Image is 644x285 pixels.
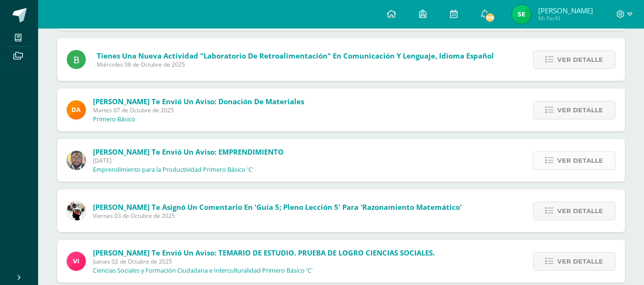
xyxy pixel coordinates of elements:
[538,14,593,22] span: Mi Perfil
[512,5,531,24] img: 44968dc20b0d3cc3d6797ce91ee8f3c8.png
[485,12,495,23] span: 169
[93,166,254,174] p: Emprendimiento para la Productividad Primero Básico 'C'
[97,60,494,69] span: Miércoles 08 de Octubre de 2025
[557,152,603,169] span: Ver detalle
[93,116,135,123] p: Primero Básico
[557,101,603,119] span: Ver detalle
[67,100,86,119] img: f9d34ca01e392badc01b6cd8c48cabbd.png
[93,202,462,212] span: [PERSON_NAME] te asignó un comentario en 'Guía 5; Pleno Lección 5' para 'Razonamiento Matemático'
[93,147,284,157] span: [PERSON_NAME] te envió un aviso: EMPRENDIMIENTO
[538,6,593,15] span: [PERSON_NAME]
[67,151,86,170] img: 712781701cd376c1a616437b5c60ae46.png
[67,252,86,271] img: bd6d0aa147d20350c4821b7c643124fa.png
[93,248,435,257] span: [PERSON_NAME] te envió un aviso: TEMARIO DE ESTUDIO. PRUEBA DE LOGRO CIENCIAS SOCIALES.
[93,212,462,220] span: Viernes 03 de Octubre de 2025
[93,97,304,106] span: [PERSON_NAME] te envió un aviso: Donación de Materiales
[93,106,304,114] span: Martes 07 de Octubre de 2025
[97,51,494,60] span: Tienes una nueva actividad "Laboratorio de retroalimentación" En Comunicación y Lenguaje, Idioma ...
[93,157,284,165] span: [DATE]
[557,51,603,69] span: Ver detalle
[557,253,603,270] span: Ver detalle
[557,202,603,220] span: Ver detalle
[93,257,435,265] span: Jueves 02 de Octubre de 2025
[93,267,313,275] p: Ciencias Sociales y Formación Ciudadana e Interculturalidad Primero Básico 'C'
[67,201,86,220] img: d172b984f1f79fc296de0e0b277dc562.png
